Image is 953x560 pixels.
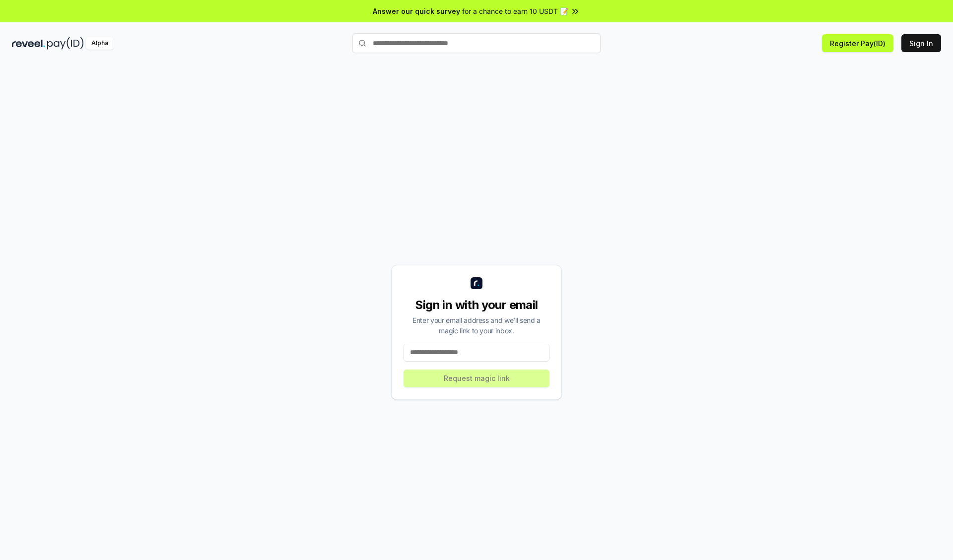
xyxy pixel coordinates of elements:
span: for a chance to earn 10 USDT 📝 [462,6,568,16]
button: Sign In [901,34,941,52]
div: Sign in with your email [404,297,549,313]
img: logo_small [471,277,482,289]
span: Answer our quick survey [373,6,460,16]
div: Alpha [86,37,114,50]
img: reveel_dark [12,37,45,50]
div: Enter your email address and we’ll send a magic link to your inbox. [404,315,549,336]
img: pay_id [47,37,84,50]
button: Register Pay(ID) [822,34,893,52]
